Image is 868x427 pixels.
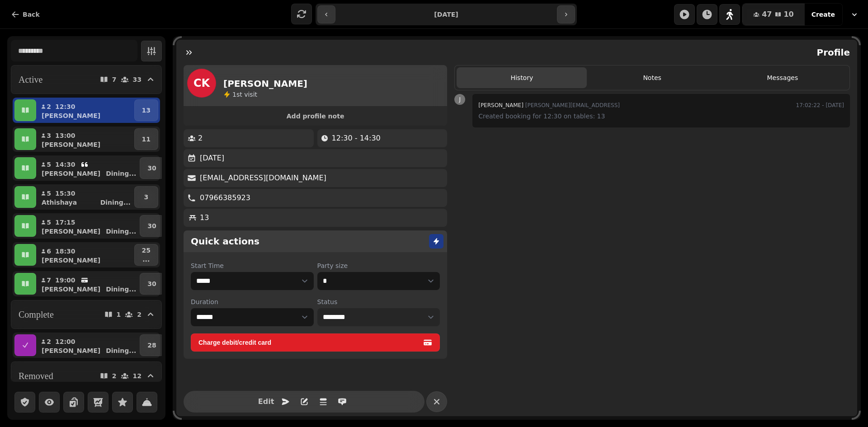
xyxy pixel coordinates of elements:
h2: Quick actions [191,235,259,248]
p: [PERSON_NAME] [42,227,100,236]
span: Charge debit/credit card [198,339,421,346]
button: 515:30AthishayaDining... [38,186,132,208]
button: 28 [140,334,164,356]
p: [EMAIL_ADDRESS][DOMAIN_NAME] [200,173,326,183]
button: Create [804,4,842,25]
h2: Complete [19,308,54,321]
p: 17:15 [55,218,75,227]
p: 12:30 [55,102,75,111]
button: History [457,67,587,88]
button: 30 [140,157,164,179]
h2: Removed [19,370,53,382]
label: Status [317,297,440,306]
button: 11 [134,128,158,150]
h2: Active [19,73,42,86]
p: [PERSON_NAME] [42,169,100,178]
span: Edit [261,398,272,405]
span: 47 [762,11,772,18]
p: Dining ... [106,227,136,236]
span: Back [23,11,40,18]
button: 618:30[PERSON_NAME] [38,244,132,266]
button: 25... [134,244,158,266]
p: visit [232,90,257,99]
button: Notes [587,67,717,88]
div: [PERSON_NAME][EMAIL_ADDRESS] [478,100,620,111]
p: 2 [112,373,117,379]
p: [PERSON_NAME] [42,140,100,149]
p: [DATE] [200,153,224,164]
p: Dining ... [106,285,136,294]
p: 6 [46,247,52,256]
p: 12:30 - 14:30 [332,133,381,144]
p: [PERSON_NAME] [42,285,100,294]
p: ... [142,255,151,264]
button: 13 [134,99,158,121]
p: 3 [144,192,149,202]
button: 212:30[PERSON_NAME] [38,99,132,121]
p: 07966385923 [200,192,250,203]
button: 313:00[PERSON_NAME] [38,128,132,150]
button: Active733 [11,65,162,94]
span: [PERSON_NAME] [478,102,524,108]
p: 5 [46,218,52,227]
p: 3 [46,131,52,140]
p: 30 [147,279,156,288]
button: 30 [140,273,164,295]
p: [PERSON_NAME] [42,111,100,120]
button: 30 [140,215,164,237]
p: 28 [147,341,156,350]
h2: Profile [813,46,850,59]
button: Add profile note [187,110,443,122]
p: 30 [147,164,156,173]
p: Dining ... [106,169,136,178]
p: 2 [46,337,52,346]
p: [PERSON_NAME] [42,256,100,265]
span: 1 [232,91,236,98]
p: 12 [133,373,142,379]
button: Charge debit/credit card [191,333,440,352]
span: st [236,91,244,98]
p: 19:00 [55,276,75,285]
button: 212:00[PERSON_NAME]Dining... [38,334,138,356]
p: 2 [46,102,52,111]
p: 2 [137,311,142,318]
button: 514:30[PERSON_NAME]Dining... [38,157,138,179]
span: Add profile note [194,113,436,119]
label: Duration [191,297,314,306]
p: Dining ... [100,198,131,207]
p: 7 [46,276,52,285]
p: 13 [200,212,209,223]
p: 11 [142,135,151,144]
button: Edit [257,393,275,411]
p: 13:00 [55,131,75,140]
p: 13 [142,106,151,115]
button: 719:00[PERSON_NAME]Dining... [38,273,138,295]
span: CK [193,78,210,89]
p: [PERSON_NAME] [42,346,100,355]
p: Dining ... [106,346,136,355]
button: 517:15[PERSON_NAME]Dining... [38,215,138,237]
button: 4710 [742,4,805,25]
p: 14:30 [55,160,75,169]
label: Party size [317,261,440,270]
button: Back [4,5,47,23]
p: Created booking for 12:30 on tables: 13 [478,111,844,122]
p: 12:00 [55,337,75,346]
button: Removed212 [11,361,162,390]
p: 15:30 [55,189,75,198]
p: 2 [198,133,203,144]
label: Start Time [191,261,314,270]
p: 5 [46,160,52,169]
p: 5 [46,189,52,198]
span: J [459,97,461,102]
span: 10 [783,11,793,18]
p: 33 [133,76,142,83]
p: 25 [142,246,151,255]
button: Complete12 [11,300,162,329]
h2: [PERSON_NAME] [223,77,307,90]
p: 1 [117,311,121,318]
time: 17:02:22 - [DATE] [796,100,844,111]
button: Messages [717,67,848,88]
p: 18:30 [55,247,75,256]
p: 30 [147,221,156,230]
